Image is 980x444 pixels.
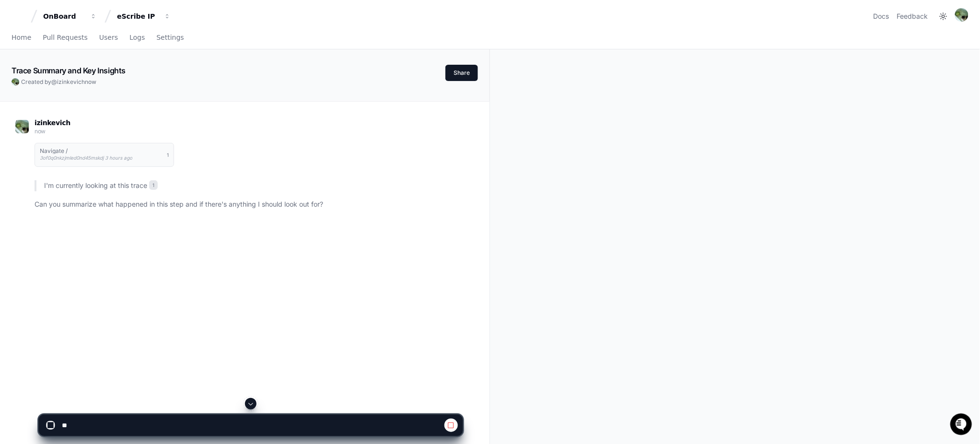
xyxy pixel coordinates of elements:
div: Welcome [10,38,175,54]
a: Logs [129,27,145,49]
span: @ [51,78,57,85]
img: 1736555170064-99ba0984-63c1-480f-8ee9-699278ef63ed [10,71,27,89]
span: izinkevich [57,78,85,85]
a: Home [12,27,31,49]
span: 1 [149,180,158,190]
img: avatar [15,120,29,133]
span: Pylon [95,101,116,108]
a: Users [99,27,118,49]
button: Share [445,65,478,81]
p: I'm currently looking at this trace [44,180,463,191]
button: Navigate /3of0q0nkzjmled0nd45mskdj 3 hours ago1 [35,143,174,167]
img: avatar [12,78,19,86]
div: Start new chat [33,71,157,81]
button: Feedback [897,12,928,21]
span: Logs [129,35,145,40]
span: 1 [167,151,169,159]
span: Settings [156,35,184,40]
a: Docs [874,12,889,21]
iframe: Open customer support [949,412,975,438]
span: Created by [21,78,96,86]
a: Pull Requests [43,27,87,49]
a: Settings [156,27,184,49]
h1: Navigate / [40,148,132,154]
button: OnBoard [39,8,101,25]
img: PlayerZero [10,10,29,29]
a: Powered byPylon [68,100,116,108]
span: Pull Requests [43,35,87,40]
span: izinkevich [35,119,70,127]
button: Start new chat [163,74,175,86]
div: eScribe IP [117,12,158,21]
span: now [35,128,46,135]
p: Can you summarize what happened in this step and if there's anything I should look out for? [35,199,463,210]
app-text-character-animate: Trace Summary and Key Insights [12,66,126,75]
div: We're available if you need us! [33,81,121,89]
span: now [85,78,96,85]
span: 3of0q0nkzjmled0nd45mskdj 3 hours ago [40,155,132,161]
span: Users [99,35,118,40]
div: OnBoard [43,12,84,21]
span: Home [12,35,31,40]
button: eScribe IP [113,8,175,25]
img: avatar [955,8,968,22]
